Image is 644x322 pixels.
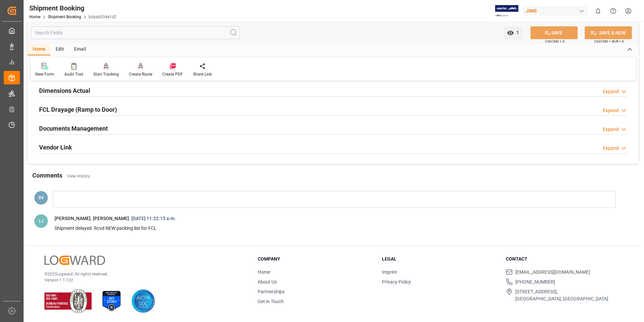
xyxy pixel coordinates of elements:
img: Exertis%20JAM%20-%20Email%20Logo.jpg_1722504956.jpg [495,5,518,17]
a: Home [258,269,270,275]
a: Privacy Policy [382,279,411,285]
div: Expand [603,107,619,114]
span: Ctrl/CMD + Shift + S [594,39,624,44]
div: Home [28,44,51,55]
span: [PERSON_NAME]. [PERSON_NAME] [55,216,129,221]
div: New Form [35,71,54,77]
h2: FCL Drayage (Ramp to Door) [39,105,117,114]
div: Expand [603,88,619,95]
a: About Us [258,279,277,285]
button: Help Center [606,3,621,19]
a: Get in Touch [258,299,284,304]
input: Search Fields [31,26,240,39]
img: ISO 9001 & ISO 14001 Certification [44,289,92,313]
div: Expand [603,145,619,152]
div: Create PDF [162,71,183,77]
button: SAVE [530,26,578,39]
h2: Vendor Link [39,143,72,152]
div: Audit Trail [64,71,83,77]
h3: Company [258,256,374,263]
div: Expand [603,126,619,133]
h2: Documents Management [39,124,108,133]
p: Shipment delayed. Rcvd NEW packing list for FCL [55,224,603,233]
p: Version 1.1.132 [44,277,241,283]
div: Edit [51,44,69,55]
a: Partnerships [258,289,285,294]
div: Start Tracking [93,71,119,77]
button: show 0 new notifications [590,3,606,19]
div: Share Link [193,71,212,77]
a: Home [29,15,40,19]
button: JIMS [523,4,590,17]
h2: Comments [32,171,62,180]
button: open menu [504,26,522,39]
span: [PHONE_NUMBER] [515,278,555,286]
div: Shipment Booking [29,3,117,13]
span: [EMAIL_ADDRESS][DOMAIN_NAME] [515,269,590,276]
h3: Legal [382,256,498,263]
span: DV [38,195,44,200]
h2: Dimensions Actual [39,86,90,95]
span: [STREET_ADDRESS], [GEOGRAPHIC_DATA], [GEOGRAPHIC_DATA] [515,288,608,302]
a: Shipment Booking [48,15,81,19]
a: Imprint [382,269,397,275]
span: [DATE] 11:22:15 a.m. [129,216,178,221]
img: AICPA SOC [131,289,155,313]
button: SAVE & NEW [585,26,632,39]
span: Ctrl/CMD + S [545,39,565,44]
span: LJ [39,218,43,223]
div: Email [69,44,91,55]
p: © 2025 Logward. All rights reserved. [44,271,241,277]
span: 1 [514,30,519,35]
h3: Contact [506,256,622,263]
img: Logward Logo [44,256,105,265]
div: Create Route [129,71,152,77]
a: View History [67,174,90,179]
img: ISO 27001 Certification [100,289,123,313]
div: JIMS [523,6,588,16]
